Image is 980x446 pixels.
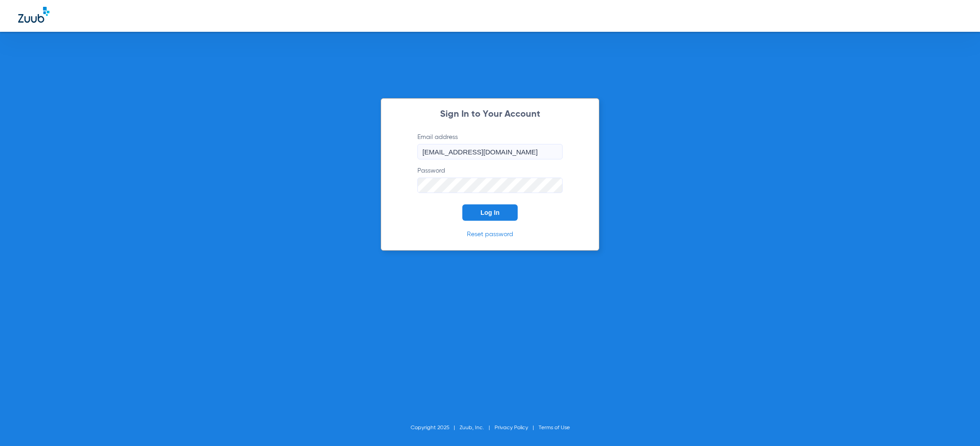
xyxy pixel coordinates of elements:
[460,423,495,432] li: Zuub, Inc.
[417,144,563,159] input: Email address
[18,7,49,23] img: Zuub Logo
[480,209,500,216] span: Log In
[462,204,518,221] button: Log In
[411,423,460,432] li: Copyright 2025
[417,133,563,159] label: Email address
[404,110,576,119] h2: Sign In to Your Account
[467,231,513,238] a: Reset password
[417,166,563,193] label: Password
[417,178,563,193] input: Password
[539,425,570,431] a: Terms of Use
[495,425,528,431] a: Privacy Policy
